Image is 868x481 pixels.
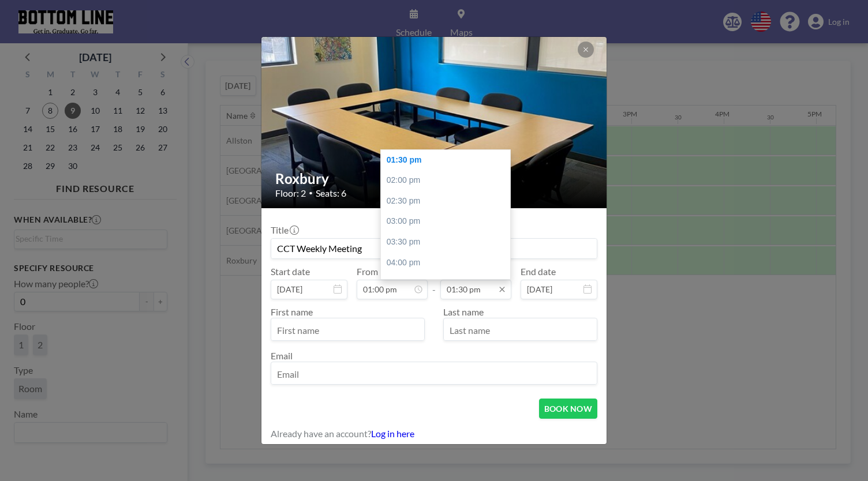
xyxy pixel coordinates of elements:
[271,266,310,277] label: Start date
[275,170,594,187] h2: Roxbury
[271,364,597,384] input: Email
[271,428,371,439] span: Already have an account?
[271,321,424,340] input: First name
[271,224,298,236] label: Title
[443,306,484,317] label: Last name
[432,270,436,295] span: -
[357,266,378,277] label: From
[539,399,597,419] button: BOOK NOW
[316,187,346,199] span: Seats: 6
[275,187,306,199] span: Floor: 2
[381,150,516,171] div: 01:30 pm
[521,266,556,277] label: End date
[271,306,313,317] label: First name
[381,253,516,273] div: 04:00 pm
[381,191,516,212] div: 02:30 pm
[381,273,516,294] div: 04:30 pm
[371,428,414,439] a: Log in here
[381,170,516,191] div: 02:00 pm
[381,232,516,253] div: 03:30 pm
[271,350,293,361] label: Email
[271,239,597,258] input: Guest reservation
[444,321,597,340] input: Last name
[381,211,516,232] div: 03:00 pm
[309,189,313,197] span: •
